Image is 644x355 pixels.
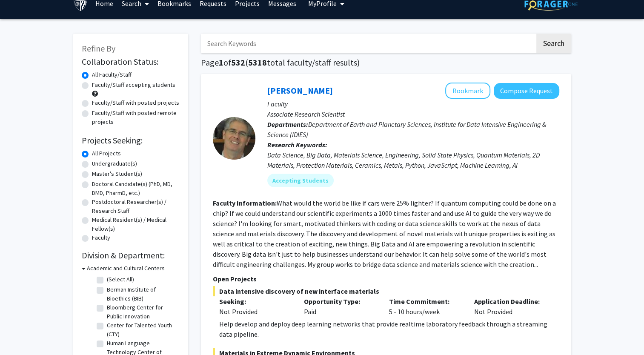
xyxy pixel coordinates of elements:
[267,174,334,187] mat-chip: Accepting Students
[267,120,546,139] span: Department of Earth and Planetary Sciences, Institute for Data Intensive Engineering & Science (I...
[92,80,175,89] label: Faculty/Staff accepting students
[219,319,559,339] div: Help develop and deploy deep learning networks that provide realtime laboratory feedback through ...
[107,275,134,284] label: (Select All)
[92,159,137,168] label: Undergraduate(s)
[82,57,180,67] h2: Collaboration Status:
[468,296,553,317] div: Not Provided
[92,70,132,79] label: All Faculty/Staff
[389,296,461,306] p: Time Commitment:
[474,296,547,306] p: Application Deadline:
[231,57,245,68] span: 532
[87,264,165,273] h3: Academic and Cultural Centers
[107,321,177,339] label: Center for Talented Youth (CTY)
[107,285,177,303] label: Berman Institute of Bioethics (BIB)
[82,43,115,54] span: Refine By
[213,199,556,269] fg-read-more: What would the world be like if cars were 25% lighter? If quantum computing could be done on a ch...
[219,296,292,306] p: Seeking:
[92,180,180,198] label: Doctoral Candidate(s) (PhD, MD, DMD, PharmD, etc.)
[201,34,535,53] input: Search Keywords
[494,83,559,99] button: Compose Request to David Elbert
[92,233,110,242] label: Faculty
[6,317,36,349] iframe: Chat
[267,109,559,119] p: Associate Research Scientist
[267,120,308,129] b: Departments:
[267,150,559,170] div: Data Science, Big Data, Materials Science, Engineering, Solid State Physics, Quantum Materials, 2...
[536,34,571,53] button: Search
[213,286,559,296] span: Data intensive discovery of new interface materials
[219,306,292,317] div: Not Provided
[92,98,179,107] label: Faculty/Staff with posted projects
[304,296,376,306] p: Opportunity Type:
[82,135,180,146] h2: Projects Seeking:
[92,169,142,178] label: Master's Student(s)
[298,296,383,317] div: Paid
[219,57,223,68] span: 1
[267,140,327,149] b: Research Keywords:
[92,149,121,158] label: All Projects
[92,198,180,215] label: Postdoctoral Researcher(s) / Research Staff
[107,303,177,321] label: Bloomberg Center for Public Innovation
[267,99,559,109] p: Faculty
[92,215,180,233] label: Medical Resident(s) / Medical Fellow(s)
[383,296,468,317] div: 5 - 10 hours/week
[213,274,559,284] p: Open Projects
[92,109,180,126] label: Faculty/Staff with posted remote projects
[445,83,490,99] button: Add David Elbert to Bookmarks
[213,199,277,207] b: Faculty Information:
[267,85,333,96] a: [PERSON_NAME]
[82,250,180,261] h2: Division & Department:
[201,57,571,68] h1: Page of ( total faculty/staff results)
[248,57,267,68] span: 5318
